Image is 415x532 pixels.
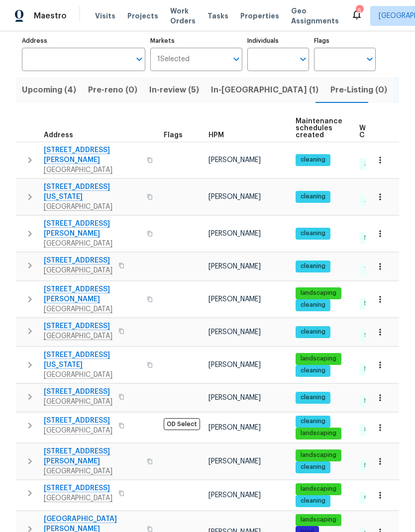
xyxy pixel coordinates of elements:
[297,301,329,309] span: cleaning
[229,52,243,66] button: Open
[208,394,261,401] span: [PERSON_NAME]
[157,55,190,64] span: 1 Selected
[297,366,329,375] span: cleaning
[297,451,340,459] span: landscaping
[360,266,389,274] span: 7 Done
[297,355,340,363] span: landscaping
[360,493,389,502] span: 6 Done
[208,329,261,336] span: [PERSON_NAME]
[297,417,329,426] span: cleaning
[164,132,183,139] span: Flags
[164,418,200,430] span: OD Select
[360,197,390,205] span: 4 Done
[208,424,261,431] span: [PERSON_NAME]
[240,11,279,21] span: Properties
[208,132,224,139] span: HPM
[363,52,377,66] button: Open
[360,426,389,434] span: 8 Done
[297,156,329,164] span: cleaning
[150,38,243,44] label: Markets
[360,397,389,405] span: 5 Done
[360,331,389,340] span: 9 Done
[356,6,363,16] div: 5
[207,12,228,19] span: Tasks
[297,328,329,336] span: cleaning
[314,38,376,44] label: Flags
[360,160,389,169] span: 3 Done
[291,6,339,26] span: Geo Assignments
[127,11,158,21] span: Projects
[360,365,389,373] span: 5 Done
[297,262,329,270] span: cleaning
[297,516,340,524] span: landscaping
[34,11,67,21] span: Maestro
[44,132,73,139] span: Address
[297,289,340,297] span: landscaping
[22,83,76,97] span: Upcoming (4)
[297,393,329,402] span: cleaning
[297,229,329,238] span: cleaning
[297,497,329,505] span: cleaning
[208,263,261,270] span: [PERSON_NAME]
[208,492,261,499] span: [PERSON_NAME]
[170,6,196,26] span: Work Orders
[149,83,199,97] span: In-review (5)
[247,38,309,44] label: Individuals
[297,463,329,471] span: cleaning
[88,83,137,97] span: Pre-reno (0)
[297,192,329,201] span: cleaning
[297,429,340,438] span: landscaping
[360,234,389,242] span: 5 Done
[297,485,340,493] span: landscaping
[22,38,145,44] label: Address
[360,461,389,470] span: 5 Done
[208,361,261,368] span: [PERSON_NAME]
[132,52,146,66] button: Open
[211,83,318,97] span: In-[GEOGRAPHIC_DATA] (1)
[208,157,261,164] span: [PERSON_NAME]
[208,193,261,200] span: [PERSON_NAME]
[296,52,310,66] button: Open
[296,118,342,139] span: Maintenance schedules created
[208,230,261,237] span: [PERSON_NAME]
[360,299,389,308] span: 5 Done
[95,11,115,21] span: Visits
[208,296,261,303] span: [PERSON_NAME]
[208,458,261,465] span: [PERSON_NAME]
[330,83,387,97] span: Pre-Listing (0)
